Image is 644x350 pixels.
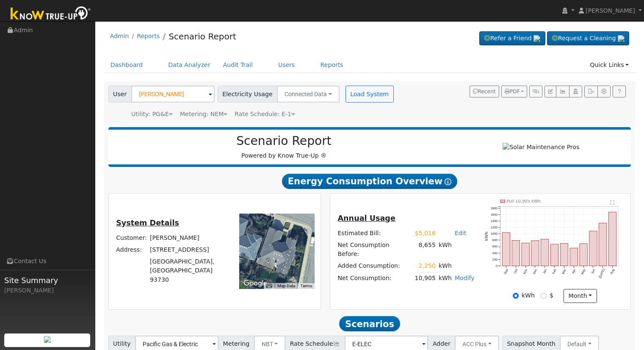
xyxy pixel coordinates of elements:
a: Help Link [613,86,626,97]
text:  [610,200,615,205]
img: retrieve [44,336,51,343]
div: Utility: PG&E [131,110,173,119]
button: Map Data [277,283,295,289]
img: retrieve [618,35,625,42]
span: Scenarios [339,316,400,331]
td: 8,655 [413,239,437,260]
button: month [564,289,597,303]
td: Net Consumption: [336,272,413,284]
text: 1200 [491,225,498,229]
text: Feb [552,268,557,275]
text: Sep [503,268,509,275]
div: Powered by Know True-Up ® [113,134,456,160]
text: Aug [610,268,616,275]
td: Customer: [115,232,149,244]
td: $5,016 [413,227,437,239]
a: Refer a Friend [479,31,545,46]
td: Added Consumption: [336,260,413,272]
a: Reports [314,57,350,73]
a: Audit Trail [217,57,259,73]
text: 400 [492,251,498,255]
a: Dashboard [104,57,149,73]
u: System Details [116,219,179,227]
button: Keyboard shortcuts [266,283,272,289]
button: Load System [345,86,394,103]
a: Data Analyzer [162,57,217,73]
a: Users [272,57,301,73]
text: Dec [532,268,538,275]
td: kWh [437,272,453,284]
img: retrieve [533,35,540,42]
rect: onclick="" [512,241,520,266]
a: Scenario Report [169,31,236,42]
text: 1000 [491,232,498,236]
rect: onclick="" [531,241,539,266]
div: Metering: NEM [180,110,227,119]
text: 600 [492,244,498,248]
span: Energy Consumption Overview [282,174,457,189]
rect: onclick="" [609,212,616,266]
rect: onclick="" [599,223,607,266]
a: Quick Links [583,57,635,73]
td: kWh [437,260,453,272]
a: Terms (opens in new tab) [300,283,312,288]
button: Connected Data [277,86,340,103]
a: Reports [137,33,160,39]
rect: onclick="" [561,244,568,266]
a: Request a Cleaning [547,31,629,46]
td: kWh [437,239,476,260]
text: Jun [590,268,596,275]
rect: onclick="" [541,239,549,266]
td: [PERSON_NAME] [149,232,228,244]
rect: onclick="" [570,248,578,266]
td: 2,250 [413,260,437,272]
text: 0 [496,264,498,268]
u: Annual Usage [337,214,395,222]
button: Multi-Series Graph [556,86,569,97]
span: Electricity Usage [218,86,277,103]
input: Select a User [131,86,215,103]
text: Pull 10,905 kWh [507,199,541,203]
span: PDF [505,89,520,94]
span: Site Summary [4,275,91,286]
button: Recent [470,86,499,97]
text: Mar [561,268,567,275]
text: Apr [571,268,577,275]
a: Modify [455,275,475,281]
text: May [580,268,586,275]
span: Alias: HE1 [235,111,295,117]
rect: onclick="" [589,231,597,266]
label: kWh [522,291,535,300]
td: Estimated Bill: [336,227,413,239]
rect: onclick="" [522,243,529,266]
button: Settings [597,86,611,97]
text: [DATE] [598,268,606,279]
span: [PERSON_NAME] [586,7,635,14]
button: Login As [569,86,582,97]
td: 10,905 [413,272,437,284]
rect: onclick="" [502,233,510,266]
img: Solar Maintenance Pros [503,143,579,152]
text: 800 [492,238,498,242]
i: Show Help [445,178,451,185]
input: kWh [513,293,519,299]
text: 1600 [491,213,498,217]
a: Open this area in Google Maps (opens a new window) [241,278,269,289]
text: Oct [513,268,519,274]
input: $ [541,293,547,299]
button: Edit User [544,86,556,97]
a: Admin [110,33,129,39]
text: 200 [492,258,498,261]
img: Know True-Up [6,5,95,24]
span: User [108,86,132,103]
td: Address: [115,244,149,256]
text: 1800 [491,206,498,210]
td: [STREET_ADDRESS] [149,244,228,256]
button: PDF [501,86,527,97]
div: [PERSON_NAME] [4,286,91,295]
button: Export Interval Data [584,86,597,97]
text: 1400 [491,219,498,223]
a: Edit [455,230,466,236]
h2: Scenario Report [117,134,451,148]
label: $ [550,291,553,300]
